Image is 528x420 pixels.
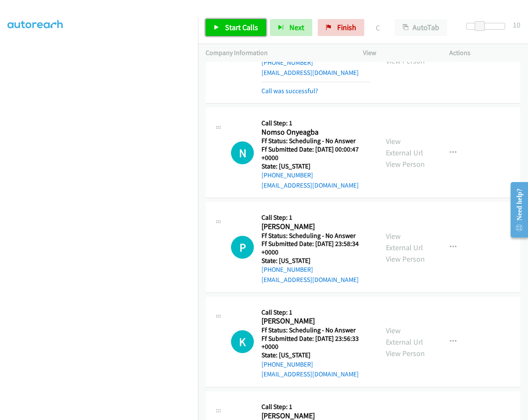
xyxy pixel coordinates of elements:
a: View Person [386,348,425,358]
button: AutoTab [395,19,447,36]
a: [PHONE_NUMBER] [261,265,313,274]
div: 10 [513,19,520,30]
h2: [PERSON_NAME] [261,222,368,232]
p: Call Completed [376,22,379,33]
h5: State: [US_STATE] [261,351,371,359]
h5: Ff Status: Scheduling - No Answer [261,232,371,240]
span: Finish [337,22,356,32]
h5: Call Step: 1 [261,308,371,317]
h5: Ff Status: Scheduling - No Answer [261,137,371,145]
h5: Call Step: 1 [261,403,371,411]
iframe: Resource Center [503,176,528,243]
h1: N [231,141,254,164]
h5: Call Step: 1 [261,213,371,222]
a: [PHONE_NUMBER] [261,360,313,368]
p: Company Information [206,48,348,58]
a: Finish [318,19,364,36]
h5: State: [US_STATE] [261,257,371,265]
a: View External Url [386,231,423,252]
iframe: Dialpad [8,17,198,419]
span: Start Calls [225,22,258,32]
p: View [363,48,434,58]
h5: State: [US_STATE] [261,162,371,171]
a: View Person [386,56,425,66]
a: [PHONE_NUMBER] [261,58,313,66]
a: View Person [386,254,425,264]
h2: [PERSON_NAME] [261,316,368,326]
span: Next [289,22,304,32]
a: [EMAIL_ADDRESS][DOMAIN_NAME] [261,370,359,378]
a: [EMAIL_ADDRESS][DOMAIN_NAME] [261,181,359,189]
a: View External Url [386,136,423,157]
a: Start Calls [206,19,266,36]
h1: K [231,330,254,353]
h5: Ff Status: Scheduling - No Answer [261,326,371,334]
a: Call was successful? [261,87,318,95]
div: The call is yet to be attempted [231,330,254,353]
a: [EMAIL_ADDRESS][DOMAIN_NAME] [261,69,359,77]
h5: Ff Submitted Date: [DATE] 23:56:33 +0000 [261,334,371,351]
a: View External Url [386,326,423,347]
a: [EMAIL_ADDRESS][DOMAIN_NAME] [261,276,359,284]
h2: Nomso Onyeagba [261,127,368,137]
h5: Ff Submitted Date: [DATE] 00:00:47 +0000 [261,145,371,162]
p: Actions [449,48,520,58]
a: View Person [386,159,425,169]
h1: P [231,236,254,259]
button: Next [270,19,312,36]
h5: Ff Submitted Date: [DATE] 23:58:34 +0000 [261,240,371,256]
a: [PHONE_NUMBER] [261,171,313,179]
div: The call is yet to be attempted [231,236,254,259]
h5: Call Step: 1 [261,119,371,127]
